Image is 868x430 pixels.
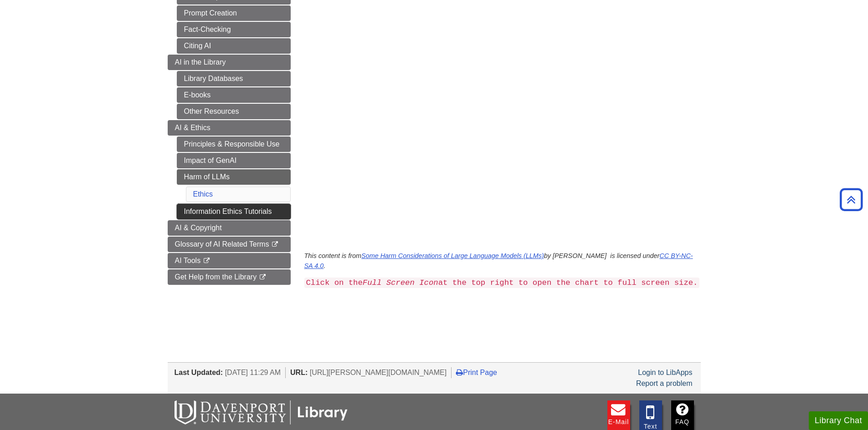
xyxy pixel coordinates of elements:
[304,252,693,269] a: CC BY-NC-SA 4.0
[177,169,291,185] a: Harm of LLMs
[177,38,291,54] a: Citing AI
[259,274,267,280] i: This link opens in a new window
[175,273,257,281] span: Get Help from the Library
[225,369,281,376] span: [DATE] 11:29 AM
[304,278,700,288] code: Click on the at the top right to open the chart to full screen size.
[363,278,438,287] em: Full Screen Icon
[177,22,291,37] a: Fact-Checking
[456,369,497,376] a: Print Page
[168,237,291,252] a: Glossary of AI Related Terms
[177,87,291,103] a: E-books
[304,251,701,271] p: This content is from by [PERSON_NAME] is licensed under .
[177,71,291,86] a: Library Databases
[168,55,291,70] a: AI in the Library
[168,253,291,268] a: AI Tools
[175,58,226,66] span: AI in the Library
[175,124,211,132] span: AI & Ethics
[168,220,291,236] a: AI & Copyright
[361,252,544,259] a: Some Harm Considerations of Large Language Models (LLMs)
[837,193,866,206] a: Back to Top
[175,369,223,376] span: Last Updated:
[177,5,291,21] a: Prompt Creation
[809,411,868,430] button: Library Chat
[203,258,211,264] i: This link opens in a new window
[175,224,222,232] span: AI & Copyright
[290,369,308,376] span: URL:
[177,137,291,152] a: Principles & Responsible Use
[636,379,693,387] a: Report a problem
[177,104,291,119] a: Other Resources
[177,153,291,168] a: Impact of GenAI
[175,257,201,264] span: AI Tools
[168,120,291,136] a: AI & Ethics
[193,190,213,198] a: Ethics
[310,369,447,376] span: [URL][PERSON_NAME][DOMAIN_NAME]
[271,242,279,248] i: This link opens in a new window
[175,400,348,424] img: DU Libraries
[456,369,463,376] i: Print Page
[175,240,269,248] span: Glossary of AI Related Terms
[168,269,291,285] a: Get Help from the Library
[177,204,291,219] a: Information Ethics Tutorials
[638,369,692,376] a: Login to LibApps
